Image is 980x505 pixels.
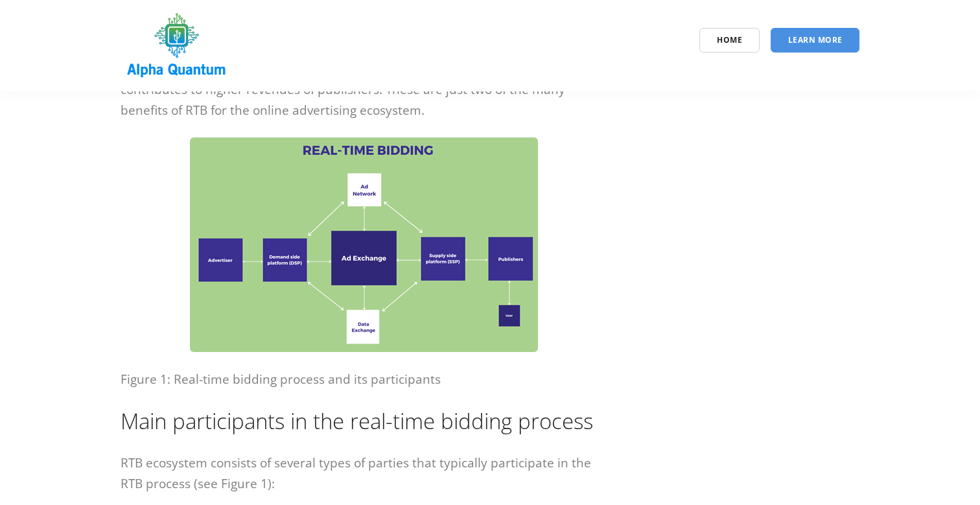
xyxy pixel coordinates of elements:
img: logo [121,8,233,83]
span: Learn More [788,34,843,45]
p: Figure 1: Real-time bidding process and its participants [121,369,607,390]
a: Home [699,28,760,53]
p: RTB ecosystem consists of several types of parties that typically participate in the RTB process ... [121,452,607,494]
h2: Main participants in the real-time bidding process [121,406,607,436]
a: Learn More [771,28,860,53]
span: Home [717,34,742,45]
